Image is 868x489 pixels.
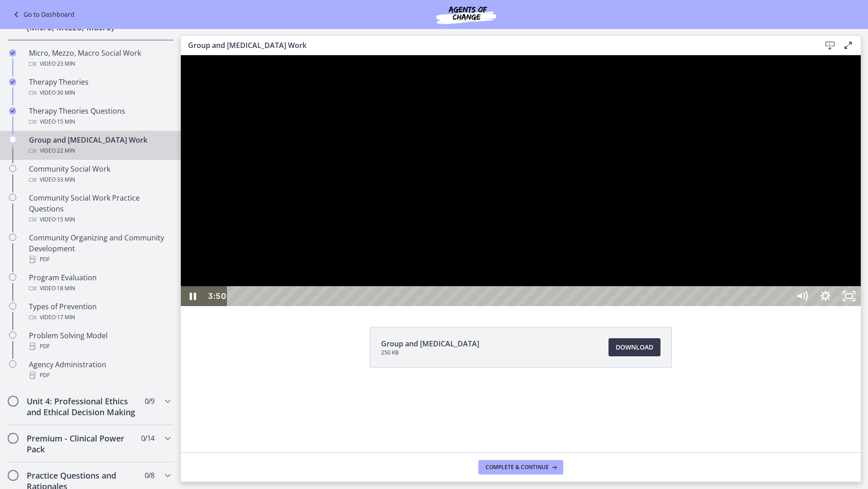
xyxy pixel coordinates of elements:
div: Community Social Work [29,163,170,185]
a: Go to Dashboard [11,9,75,20]
span: · 22 min [56,145,75,156]
h2: Premium - Clinical Power Pack [27,433,137,455]
div: Micro, Mezzo, Macro Social Work [29,48,170,69]
span: 0 / 9 [145,396,154,407]
span: · 15 min [56,214,75,225]
button: Complete & continue [478,460,563,475]
div: Therapy Theories [29,77,170,98]
div: Types of Prevention [29,301,170,323]
div: Video [29,214,170,225]
span: 250 KB [381,349,479,356]
div: Video [29,312,170,323]
span: · 18 min [56,283,75,294]
i: Completed [9,78,16,86]
button: Mute [609,231,633,251]
div: PDF [29,341,170,352]
h3: Group and [MEDICAL_DATA] Work [188,40,807,51]
div: Therapy Theories Questions [29,105,170,127]
div: Community Social Work Practice Questions [29,192,170,225]
div: Video [29,145,170,156]
div: Program Evaluation [29,272,170,294]
span: 0 / 8 [145,470,154,481]
span: Complete & continue [486,464,549,471]
div: Video [29,87,170,98]
div: Problem Solving Model [29,330,170,352]
div: Group and [MEDICAL_DATA] Work [29,134,170,156]
i: Completed [9,107,16,115]
span: Download [616,342,653,353]
span: · 23 min [56,58,75,69]
button: Show settings menu [633,231,656,251]
div: Agency Administration [29,359,170,381]
span: 0 / 14 [141,433,154,444]
button: Unfullscreen [656,231,680,251]
h2: Unit 4: Professional Ethics and Ethical Decision Making [27,396,137,417]
img: Agents of Change [412,4,520,25]
span: · 15 min [56,116,75,127]
div: Video [29,58,170,69]
span: · 30 min [56,87,75,98]
div: Video [29,116,170,127]
span: · 33 min [56,174,75,185]
span: · 17 min [56,312,75,323]
i: Completed [9,49,16,57]
span: Group and [MEDICAL_DATA] [381,338,479,349]
div: PDF [29,370,170,381]
a: Download [609,338,660,356]
div: Video [29,283,170,294]
iframe: Video Lesson [181,55,861,306]
div: Video [29,174,170,185]
div: Community Organizing and Community Development [29,232,170,265]
div: PDF [29,254,170,265]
